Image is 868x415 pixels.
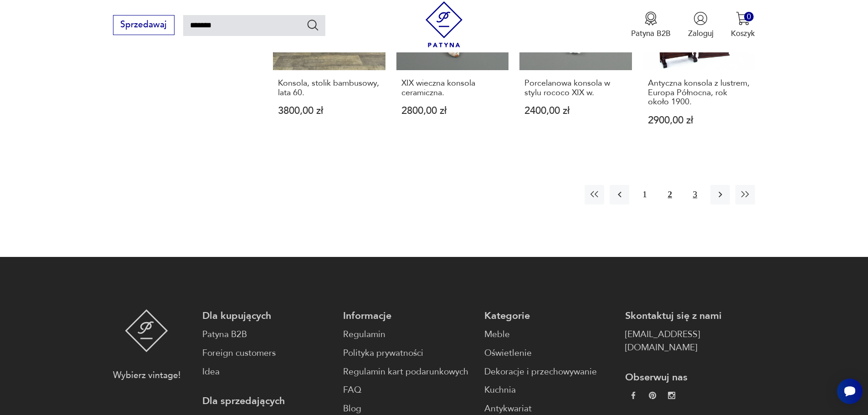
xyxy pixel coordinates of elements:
a: Dekoracje i przechowywanie [484,365,614,379]
button: Szukaj [306,18,319,31]
a: Polityka prywatności [343,347,473,360]
h3: Porcelanowa konsola w stylu rococo XIX w. [524,79,627,97]
img: Ikona koszyka [736,11,750,26]
p: 2900,00 zł [648,116,750,125]
a: Meble [484,328,614,341]
p: Wybierz vintage! [113,369,180,382]
a: Idea [202,365,332,379]
button: Zaloguj [688,11,714,39]
img: Ikonka użytkownika [693,11,708,26]
p: Patyna B2B [631,28,671,39]
button: 1 [635,185,654,205]
a: Ikona medaluPatyna B2B [631,11,671,39]
div: 0 [744,12,754,21]
p: 2400,00 zł [524,106,627,116]
button: Patyna B2B [631,11,671,39]
a: FAQ [343,384,473,397]
a: Kuchnia [484,384,614,397]
a: [EMAIL_ADDRESS][DOMAIN_NAME] [625,328,755,354]
p: Skontaktuj się z nami [625,309,755,323]
a: Regulamin [343,328,473,341]
img: Patyna - sklep z meblami i dekoracjami vintage [421,1,467,47]
p: 2800,00 zł [401,106,504,116]
a: Foreign customers [202,347,332,360]
p: Informacje [343,309,473,323]
button: 3 [685,185,705,205]
img: Ikona medalu [644,11,658,26]
h3: XIX wieczna konsola ceramiczna. [401,79,504,97]
p: Kategorie [484,309,614,323]
a: Patyna B2B [202,328,332,341]
p: Koszyk [731,28,755,39]
h3: Antyczna konsola z lustrem, Europa Północna, rok około 1900. [648,79,750,107]
iframe: Smartsupp widget button [837,379,863,404]
button: Sprzedawaj [113,15,175,35]
a: Sprzedawaj [113,22,175,29]
p: Dla sprzedających [202,395,332,408]
p: Zaloguj [688,28,714,39]
p: Obserwuj nas [625,371,755,384]
img: da9060093f698e4c3cedc1453eec5031.webp [630,392,637,399]
a: Oświetlenie [484,347,614,360]
a: Regulamin kart podarunkowych [343,365,473,379]
img: 37d27d81a828e637adc9f9cb2e3d3a8a.webp [649,392,656,399]
img: c2fd9cf7f39615d9d6839a72ae8e59e5.webp [668,392,675,399]
h3: Konsola, stolik bambusowy, lata 60. [278,79,380,97]
button: 2 [660,185,680,205]
img: Patyna - sklep z meblami i dekoracjami vintage [125,309,168,352]
button: 0Koszyk [731,11,755,39]
p: Dla kupujących [202,309,332,323]
p: 3800,00 zł [278,106,380,116]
